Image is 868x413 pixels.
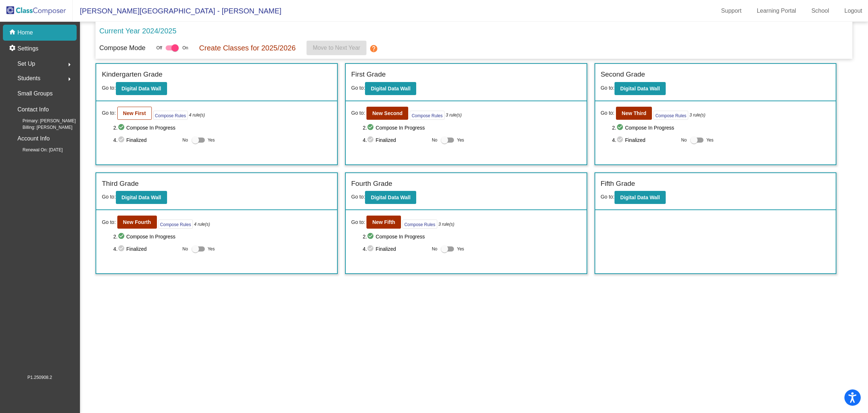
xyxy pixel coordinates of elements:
b: Digital Data Wall [371,195,410,200]
span: 4. Finalized [113,245,179,253]
label: Kindergarten Grade [102,69,162,80]
span: Yes [208,245,215,253]
i: 4 rule(s) [194,221,210,228]
mat-icon: settings [9,44,17,53]
a: Logout [839,5,868,17]
mat-icon: check_circle [616,136,625,144]
b: Digital Data Wall [122,86,161,91]
span: Go to: [102,85,115,91]
span: No [681,137,687,143]
a: Support [715,5,747,17]
span: No [432,246,437,252]
p: Settings [17,44,38,53]
button: Move to Next Year [307,41,366,55]
span: 2. Compose In Progress [363,232,581,241]
span: Yes [208,136,215,144]
span: Go to: [601,85,615,91]
button: Digital Data Wall [116,82,167,95]
i: 3 rule(s) [446,112,462,118]
button: Digital Data Wall [615,191,666,204]
span: No [432,137,437,143]
button: Digital Data Wall [365,191,416,204]
button: Compose Rules [410,111,444,120]
mat-icon: check_circle [616,123,625,132]
b: New Fourth [123,219,151,225]
i: 4 rule(s) [189,112,205,118]
span: Go to: [102,109,115,117]
span: Renewal On: [DATE] [11,147,62,153]
button: Compose Rules [653,111,688,120]
span: Go to: [601,109,615,117]
label: First Grade [351,69,386,80]
span: Go to: [351,218,365,226]
label: Fourth Grade [351,179,392,189]
b: New First [123,110,146,116]
span: Yes [457,136,464,144]
b: Digital Data Wall [620,195,660,200]
mat-icon: help [369,44,378,53]
mat-icon: check_circle [118,245,126,253]
span: 4. Finalized [113,136,179,144]
mat-icon: check_circle [118,136,126,144]
label: Second Grade [601,69,645,80]
p: Home [17,28,33,37]
button: New First [117,107,152,120]
i: 3 rule(s) [689,112,705,118]
p: Compose Mode [99,43,145,53]
a: Learning Portal [751,5,802,17]
span: Move to Next Year [313,45,360,51]
mat-icon: check_circle [367,232,376,241]
button: New Fifth [366,216,401,229]
span: 2. Compose In Progress [612,123,830,132]
span: [PERSON_NAME][GEOGRAPHIC_DATA] - [PERSON_NAME] [73,5,281,17]
span: Students [17,73,40,83]
button: Digital Data Wall [365,82,416,95]
span: 4. Finalized [363,245,428,253]
button: New Second [366,107,408,120]
button: New Fourth [117,216,157,229]
mat-icon: check_circle [367,136,376,144]
b: New Second [372,110,402,116]
p: Account Info [17,134,50,144]
span: 2. Compose In Progress [363,123,581,132]
b: New Fifth [372,219,395,225]
p: Current Year 2024/2025 [99,25,176,36]
span: 2. Compose In Progress [113,232,332,241]
span: Billing: [PERSON_NAME] [11,124,72,131]
p: Contact Info [17,105,49,115]
span: Off [156,45,162,51]
b: Digital Data Wall [620,86,660,91]
p: Small Groups [17,89,53,99]
b: New Third [622,110,646,116]
button: Compose Rules [402,220,437,229]
span: On [182,45,188,51]
b: Digital Data Wall [122,195,161,200]
span: Go to: [102,194,115,200]
span: Go to: [351,85,365,91]
span: 2. Compose In Progress [113,123,332,132]
button: New Third [616,107,652,120]
span: Primary: [PERSON_NAME] [11,118,76,124]
span: Go to: [351,194,365,200]
mat-icon: check_circle [118,123,126,132]
label: Fifth Grade [601,179,635,189]
a: School [806,5,835,17]
i: 3 rule(s) [438,221,454,228]
mat-icon: home [9,28,17,37]
span: 4. Finalized [612,136,677,144]
label: Third Grade [102,179,138,189]
button: Compose Rules [153,111,188,120]
span: Go to: [601,194,615,200]
button: Compose Rules [158,220,193,229]
span: 4. Finalized [363,136,428,144]
span: Set Up [17,59,35,69]
mat-icon: check_circle [367,245,376,253]
span: No [182,137,188,143]
mat-icon: check_circle [118,232,126,241]
p: Create Classes for 2025/2026 [199,42,296,53]
span: Yes [457,245,464,253]
span: Go to: [102,218,115,226]
span: No [182,246,188,252]
b: Digital Data Wall [371,86,410,91]
span: Go to: [351,109,365,117]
